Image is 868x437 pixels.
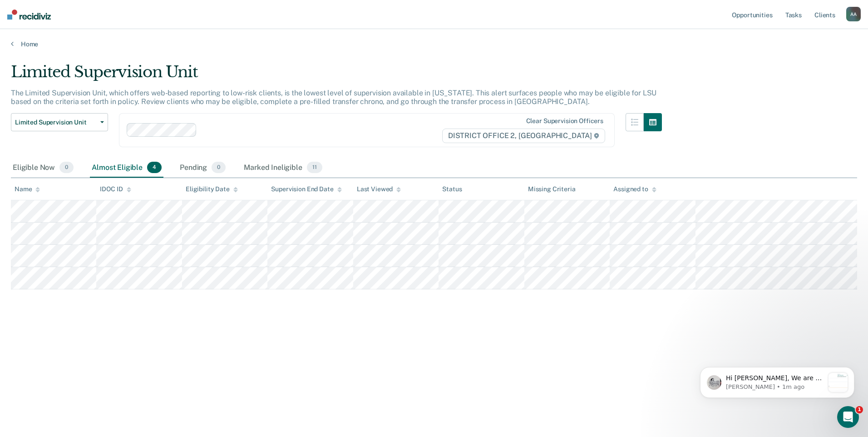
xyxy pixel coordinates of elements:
span: 0 [59,162,74,174]
div: Last Viewed [357,185,401,193]
a: Home [11,40,857,48]
iframe: Intercom live chat [837,406,859,428]
div: A A [846,7,861,21]
div: IDOC ID [100,185,131,193]
div: Eligible Now0 [11,158,75,178]
iframe: Intercom notifications message [686,349,868,412]
div: Limited Supervision Unit [11,63,662,89]
div: Clear supervision officers [526,117,603,125]
div: Marked Ineligible11 [242,158,324,178]
div: Eligibility Date [186,185,238,193]
div: Name [15,185,40,193]
span: 0 [212,162,226,174]
p: The Limited Supervision Unit, which offers web-based reporting to low-risk clients, is the lowest... [11,89,656,106]
div: Status [442,185,462,193]
div: Supervision End Date [271,185,341,193]
span: DISTRICT OFFICE 2, [GEOGRAPHIC_DATA] [442,129,605,143]
img: Recidiviz [7,10,51,20]
div: Almost Eligible4 [90,158,163,178]
span: 1 [856,406,863,413]
div: Missing Criteria [528,185,576,193]
span: 11 [307,162,322,174]
button: AA [846,7,861,21]
span: Limited Supervision Unit [15,119,97,126]
span: 4 [147,162,162,174]
button: Limited Supervision Unit [11,113,108,131]
div: Assigned to [613,185,656,193]
div: Pending0 [178,158,227,178]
